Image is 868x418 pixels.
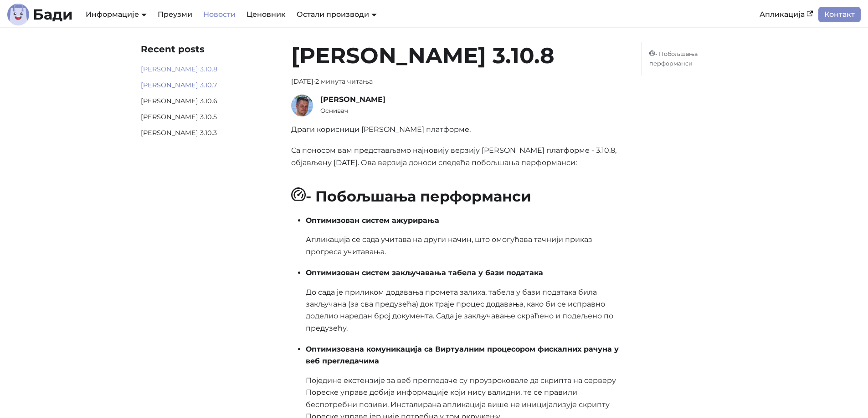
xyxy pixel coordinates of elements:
[291,145,627,169] p: Са поносом вам представљамо најновију верзију [PERSON_NAME] платформе - 3.10.8, објављену [DATE]....
[7,4,73,25] a: ЛогоБади
[33,7,73,22] b: Бади
[306,268,543,277] strong: Оптимизован систем закључавања табела у бази података
[306,287,627,335] p: До сада је приликом додавања промета залиха, табела у бази података била закључана (за сва предуз...
[320,95,385,104] span: [PERSON_NAME]
[241,7,291,22] a: Ценовник
[306,234,627,258] p: Апликација се сада учитава на други начин, што омогућава тачнији приказ прогреса учитавања.
[291,42,627,69] h1: [PERSON_NAME] 3.10.8
[141,64,277,75] a: [PERSON_NAME] 3.10.8
[649,49,724,68] a: - Побољшања перформанси
[141,80,277,91] a: [PERSON_NAME] 3.10.7
[320,106,627,116] small: Оснивач
[7,4,29,25] img: Лого
[306,345,619,365] strong: Оптимизована комуникација са Виртуалним процесором фискалних рачуна у веб прегледачима
[291,76,627,87] div: · 2 минута читања
[141,128,277,139] a: [PERSON_NAME] 3.10.3
[141,112,277,123] a: [PERSON_NAME] 3.10.5
[198,7,241,22] a: Новости
[291,187,627,206] h2: - Побољшања перформанси
[291,95,313,116] img: Дејан Велимировић
[141,42,277,57] div: Recent posts
[297,10,377,19] a: Остали производи
[291,124,627,136] p: Драги корисници [PERSON_NAME] платформе,
[141,96,277,107] a: [PERSON_NAME] 3.10.6
[306,216,439,225] strong: Оптимизован систем ажурирања
[86,10,147,19] a: Информације
[818,7,861,22] a: Контакт
[141,42,277,146] nav: Недавни постови на блогу
[152,7,198,22] a: Преузми
[754,7,818,22] a: Апликација
[291,77,313,86] time: [DATE]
